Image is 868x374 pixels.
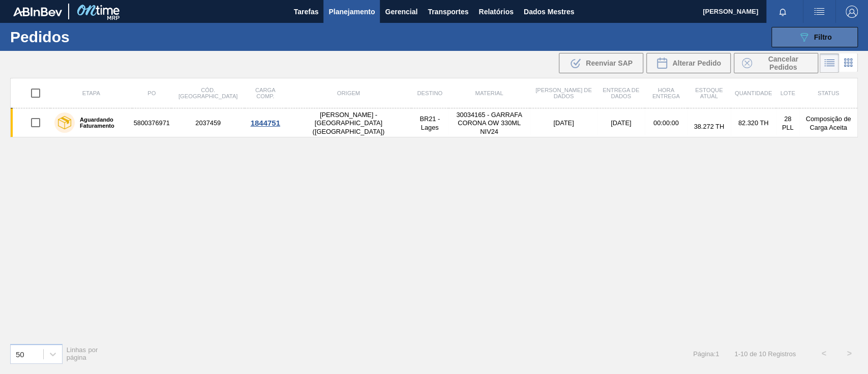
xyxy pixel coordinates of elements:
[611,119,631,127] font: [DATE]
[750,350,757,358] font: de
[16,350,24,358] font: 50
[313,111,385,135] font: [PERSON_NAME] - [GEOGRAPHIC_DATA] ([GEOGRAPHIC_DATA])
[559,53,643,73] div: Reenviar SAP
[811,341,836,366] button: <
[456,111,522,135] font: 30034165 - GARRAFA CORONA OW 330ML NIV24
[652,87,680,99] font: Hora Entrega
[839,53,858,73] div: Visão em Cartões
[693,350,713,358] font: Página
[813,6,825,18] img: ações do usuário
[337,90,360,96] font: Origem
[818,90,839,96] font: Status
[814,33,832,41] font: Filtro
[738,350,740,358] font: -
[178,87,237,99] font: Cód. [GEOGRAPHIC_DATA]
[82,90,100,96] font: Etapa
[820,53,839,73] div: Visão em Lista
[672,59,721,67] font: Alterar Pedido
[694,123,724,130] font: 38.272 TH
[780,90,795,96] font: Lote
[703,8,758,15] font: [PERSON_NAME]
[535,87,592,99] font: [PERSON_NAME] de dados
[251,119,280,127] font: 1844751
[420,115,440,131] font: BR21 - Lages
[782,115,794,131] font: 28 PLL
[524,8,575,16] font: Dados Mestres
[553,119,574,127] font: [DATE]
[768,350,796,358] font: Registros
[846,6,858,18] img: Sair
[759,350,766,358] font: 10
[67,346,98,361] font: Linhas por página
[10,28,70,45] font: Pedidos
[255,87,276,99] font: Carga Comp.
[646,53,731,73] div: Alterar Pedido
[428,8,468,16] font: Transportes
[734,53,818,73] div: Cancelar Pedidos em Massa
[766,5,799,19] button: Notificações
[768,55,798,71] font: Cancelar Pedidos
[385,8,417,16] font: Gerencial
[478,8,513,16] font: Relatórios
[805,115,851,131] font: Composição de Carga Aceita
[734,350,738,358] font: 1
[771,27,858,47] button: Filtro
[195,119,221,127] font: 2037459
[715,350,719,358] font: 1
[740,350,747,358] font: 10
[13,7,62,16] img: TNhmsLtSVTkK8tSr43FrP2fwEKptu5GPRR3wAAAABJRU5ErkJggg==
[821,349,826,358] font: <
[653,119,679,127] font: 00:00:00
[294,8,319,16] font: Tarefas
[11,108,858,137] a: Aguardando Faturamento58003769712037459[PERSON_NAME] - [GEOGRAPHIC_DATA] ([GEOGRAPHIC_DATA])BR21 ...
[417,90,442,96] font: Destino
[847,349,851,358] font: >
[603,87,639,99] font: Entrega de dados
[734,53,818,73] button: Cancelar Pedidos
[134,119,170,127] font: 5800376971
[475,90,503,96] font: Material
[735,90,772,96] font: Quantidade
[713,350,715,358] font: :
[147,90,156,96] font: PO
[80,117,114,129] font: Aguardando Faturamento
[586,59,633,67] font: Reenviar SAP
[738,119,769,127] font: 82.320 TH
[836,341,862,366] button: >
[695,87,723,99] font: Estoque atual
[328,8,375,16] font: Planejamento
